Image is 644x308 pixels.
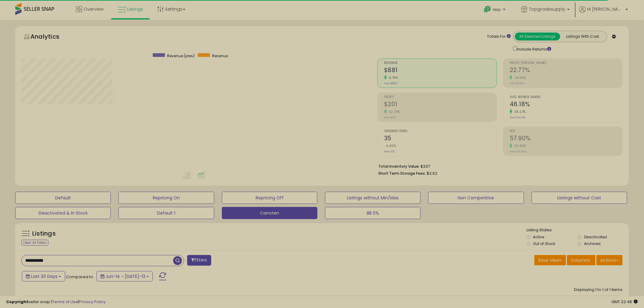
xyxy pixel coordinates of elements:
[513,144,527,148] small: 32.80%
[96,271,153,282] button: Jun-14 - [DATE]-13
[32,229,56,238] h5: Listings
[378,171,426,176] b: Short Term Storage Fees:
[428,192,524,204] button: Non Competitive
[587,6,624,12] span: Hi [PERSON_NAME]
[510,101,622,109] h2: 46.18%
[384,61,497,65] span: Revenue
[52,299,78,305] a: Terms of Use
[597,255,623,265] button: Actions
[384,101,497,109] h2: $201
[513,75,526,80] small: 24.36%
[533,241,555,246] label: Out of Stock
[584,241,600,246] label: Archived
[387,110,400,114] small: 32.79%
[21,240,48,246] div: Clear All Filters
[118,207,214,219] button: Default 1
[79,299,106,305] a: Privacy Policy
[510,135,622,143] h2: 57.90%
[533,234,544,240] label: Active
[325,192,421,204] button: Listings without Min/Max
[387,75,398,80] small: 6.79%
[510,96,622,99] span: Avg. Buybox Share
[384,144,396,148] small: 0.00%
[534,255,566,265] button: Save View
[66,274,94,280] span: Compared to:
[567,255,596,265] button: Columns
[493,7,501,12] span: Help
[513,110,526,114] small: 35.27%
[560,33,605,40] button: Listings With Cost
[31,273,58,279] span: Last 30 Days
[487,34,511,40] div: Totals For
[212,53,228,58] span: Revenue
[510,82,524,85] small: Prev: 18.31%
[510,116,525,119] small: Prev: 34.14%
[384,82,397,85] small: Prev: $825
[6,299,106,305] div: seller snap | |
[84,6,103,12] span: Overview
[222,192,317,204] button: Repricing Off
[510,150,526,153] small: Prev: 43.60%
[222,207,317,219] button: Carroten
[325,207,421,219] button: BB 0%
[384,130,497,133] span: Ordered Items
[384,150,394,153] small: Prev: 35
[584,234,607,240] label: Deactivated
[510,61,622,65] span: Profit [PERSON_NAME]
[167,53,195,58] span: Revenue (prev)
[574,287,623,293] div: Displaying 1 to 1 of 1 items
[515,33,560,40] button: All Selected Listings
[384,67,497,75] h2: $881
[579,6,628,20] a: Hi [PERSON_NAME]
[6,299,28,305] strong: Copyright
[106,273,145,279] span: Jun-14 - [DATE]-13
[532,192,627,204] button: Listings without Cost
[127,6,143,12] span: Listings
[612,299,638,305] span: 2025-08-13 22:48 GMT
[509,45,559,52] div: Include Returns
[510,67,622,75] h2: 22.77%
[479,1,512,20] a: Help
[427,170,437,176] span: $2.62
[15,207,111,219] button: Deactivated & In Stock
[484,5,492,13] i: Get Help
[527,227,629,233] p: Listing States:
[571,257,590,263] span: Columns
[22,271,65,282] button: Last 30 Days
[384,135,497,143] h2: 35
[118,192,214,204] button: Repricing On
[529,6,565,12] span: Topgradesupply
[378,162,618,170] li: $337
[510,130,622,133] span: ROI
[30,32,71,42] h5: Analytics
[384,116,396,119] small: Prev: $151
[384,96,497,99] span: Profit
[187,255,211,266] button: Filters
[378,164,420,169] b: Total Inventory Value:
[15,192,111,204] button: Default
